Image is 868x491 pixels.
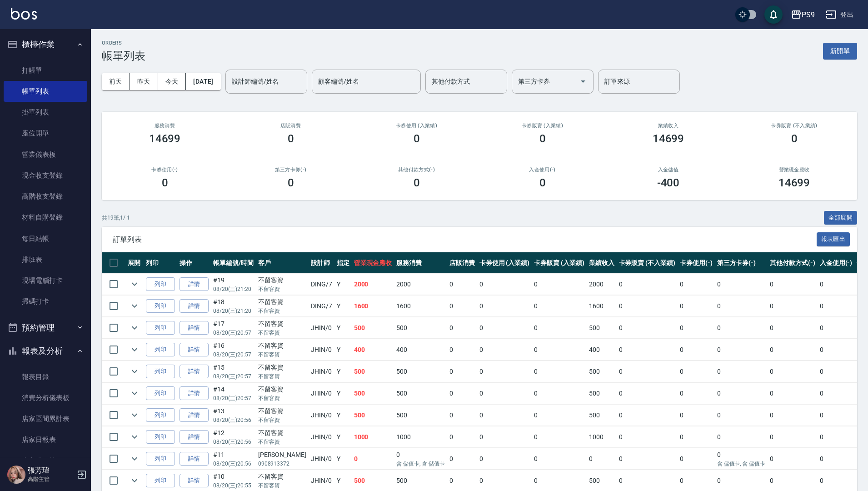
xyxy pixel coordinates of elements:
td: #15 [211,361,256,382]
td: 0 [617,317,678,339]
td: 0 [768,339,818,361]
p: 08/20 (三) 20:56 [213,416,254,424]
td: 2000 [352,274,394,295]
a: 店家排行榜 [4,451,87,471]
a: 詳情 [180,299,209,313]
p: 0908913372 [258,460,306,468]
th: 卡券使用 (入業績) [477,252,532,274]
button: 列印 [146,474,175,488]
td: 0 [477,274,532,295]
td: #13 [211,405,256,426]
td: 0 [715,361,768,382]
td: 0 [532,426,587,448]
button: expand row [128,430,141,444]
a: 消費分析儀表板 [4,387,87,408]
a: 帳單列表 [4,81,87,102]
button: expand row [128,452,141,466]
p: 08/20 (三) 20:57 [213,351,254,359]
td: 400 [587,339,617,361]
td: 0 [678,361,715,382]
h2: 卡券使用(-) [113,167,217,173]
td: 1000 [587,426,617,448]
td: 500 [587,383,617,404]
td: 0 [818,383,855,404]
td: 1600 [352,296,394,317]
button: 列印 [146,365,175,379]
a: 打帳單 [4,60,87,81]
h3: 服務消費 [113,123,217,129]
td: 0 [617,405,678,426]
td: 0 [532,339,587,361]
td: 0 [715,339,768,361]
p: 含 儲值卡, 含 儲值卡 [396,460,445,468]
a: 高階收支登錄 [4,186,87,207]
a: 排班表 [4,249,87,270]
button: Open [576,74,590,89]
button: expand row [128,408,141,422]
p: 高階主管 [28,475,74,483]
td: 0 [768,274,818,295]
h3: 0 [162,176,168,189]
td: Y [334,405,352,426]
div: 不留客資 [258,406,306,416]
p: 不留客資 [258,285,306,293]
td: 0 [352,448,394,470]
td: 500 [394,383,447,404]
td: 0 [715,448,768,470]
p: 共 19 筆, 1 / 1 [102,214,130,222]
td: DING /7 [309,296,334,317]
div: 不留客資 [258,385,306,394]
td: 0 [587,448,617,470]
h2: 卡券販賣 (不入業績) [742,123,846,129]
div: 不留客資 [258,472,306,481]
button: expand row [128,299,141,313]
td: #18 [211,296,256,317]
p: 08/20 (三) 20:56 [213,438,254,446]
button: [DATE] [186,73,220,90]
td: 0 [678,448,715,470]
h3: 0 [539,132,546,145]
td: 0 [818,317,855,339]
h2: 入金儲值 [616,167,720,173]
td: 0 [768,383,818,404]
td: 0 [715,405,768,426]
a: 現金收支登錄 [4,165,87,186]
button: 櫃檯作業 [4,33,87,56]
h2: 入金使用(-) [490,167,594,173]
h2: 其他付款方式(-) [364,167,469,173]
button: save [764,5,783,24]
button: expand row [128,321,141,335]
th: 帳單編號/時間 [211,252,256,274]
td: 0 [617,383,678,404]
td: 500 [394,317,447,339]
img: Person [7,466,25,484]
td: 0 [477,296,532,317]
td: #11 [211,448,256,470]
td: 0 [477,426,532,448]
div: PS9 [802,9,815,20]
td: 0 [768,448,818,470]
div: [PERSON_NAME] [258,450,306,460]
th: 卡券使用(-) [678,252,715,274]
td: 0 [678,383,715,404]
p: 不留客資 [258,307,306,315]
th: 服務消費 [394,252,447,274]
h3: 14699 [653,132,684,145]
td: 0 [617,339,678,361]
h2: 卡券使用 (入業績) [364,123,469,129]
button: 列印 [146,277,175,291]
td: 400 [352,339,394,361]
th: 第三方卡券(-) [715,252,768,274]
h2: 營業現金應收 [742,167,846,173]
p: 08/20 (三) 20:56 [213,460,254,468]
td: #19 [211,274,256,295]
h2: 店販消費 [239,123,343,129]
button: 列印 [146,299,175,313]
th: 客戶 [256,252,309,274]
td: 0 [532,317,587,339]
td: 0 [447,383,477,404]
td: 500 [587,317,617,339]
p: 不留客資 [258,329,306,337]
td: 0 [477,317,532,339]
td: 0 [532,383,587,404]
